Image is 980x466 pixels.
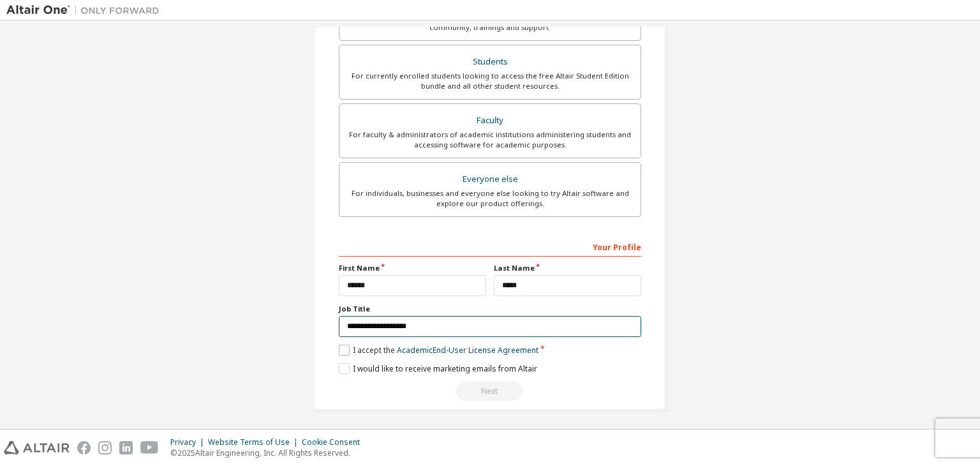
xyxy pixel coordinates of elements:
[98,441,112,455] img: instagram.svg
[347,71,633,91] div: For currently enrolled students looking to access the free Altair Student Edition bundle and all ...
[347,53,633,71] div: Students
[494,263,641,273] label: Last Name
[77,441,91,455] img: facebook.svg
[339,382,641,401] div: Read and acccept EULA to continue
[347,112,633,130] div: Faculty
[339,345,538,356] label: I accept the
[170,447,367,458] p: © 2025 Altair Engineering, Inc. All Rights Reserved.
[347,188,633,209] div: For individuals, businesses and everyone else looking to try Altair software and explore our prod...
[140,441,159,455] img: youtube.svg
[208,437,302,447] div: Website Terms of Use
[119,441,133,455] img: linkedin.svg
[4,441,70,455] img: altair_logo.svg
[302,437,367,447] div: Cookie Consent
[339,304,641,314] label: Job Title
[6,4,166,17] img: Altair One
[347,130,633,150] div: For faculty & administrators of academic institutions administering students and accessing softwa...
[397,345,538,356] a: Academic End-User License Agreement
[170,437,208,447] div: Privacy
[339,236,641,257] div: Your Profile
[339,263,486,273] label: First Name
[339,363,537,374] label: I would like to receive marketing emails from Altair
[347,170,633,188] div: Everyone else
